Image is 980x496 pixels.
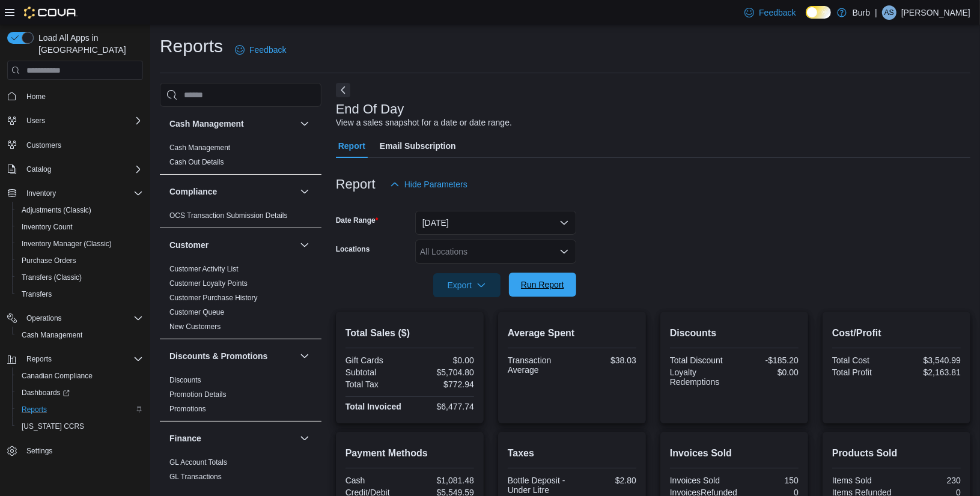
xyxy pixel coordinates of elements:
button: [DATE] [415,211,576,235]
a: OCS Transaction Submission Details [169,211,288,220]
a: Promotion Details [169,390,227,399]
div: $772.94 [412,380,474,389]
h1: Reports [160,34,223,58]
div: Compliance [160,208,321,228]
span: Purchase Orders [17,253,143,268]
a: Transfers (Classic) [17,270,87,285]
a: [US_STATE] CCRS [17,419,89,434]
h3: Finance [169,432,201,444]
button: Open list of options [559,247,569,256]
a: Purchase Orders [17,253,81,268]
a: Customer Loyalty Points [169,279,248,288]
span: Inventory Count [17,220,143,234]
a: Feedback [740,1,800,25]
span: Transfers [22,289,52,299]
button: [US_STATE] CCRS [12,418,148,435]
div: Total Tax [345,380,407,389]
label: Locations [336,244,370,254]
button: Customer [169,239,295,251]
p: Burb [853,5,871,20]
div: 230 [899,476,961,485]
button: Catalog [2,161,148,178]
div: Alex Specht [882,5,896,20]
span: Settings [22,443,143,458]
h2: Total Sales ($) [345,326,474,340]
h3: Discounts & Promotions [169,350,267,362]
span: Adjustments (Classic) [22,205,91,215]
button: Transfers [12,286,148,303]
button: Inventory [22,186,61,201]
button: Customers [2,136,148,154]
div: $0.00 [412,355,474,365]
div: Bottle Deposit - Under Litre [508,476,570,495]
a: Settings [22,444,57,458]
a: Reports [17,402,52,417]
button: Adjustments (Classic) [12,202,148,219]
span: Reports [26,354,52,364]
strong: Total Invoiced [345,402,401,411]
h2: Payment Methods [345,446,474,461]
span: Adjustments (Classic) [17,203,143,217]
div: $1,081.48 [412,476,474,485]
a: Dashboards [17,386,75,400]
div: Transaction Average [508,355,570,375]
span: Transfers [17,287,143,301]
nav: Complex example [7,82,143,491]
span: Dark Mode [806,19,806,19]
button: Home [2,87,148,104]
span: Feedback [249,44,286,56]
span: Inventory Manager (Classic) [22,239,112,249]
div: Discounts & Promotions [160,373,321,421]
span: Catalog [26,165,51,174]
button: Discounts & Promotions [169,350,295,362]
a: Cash Out Details [169,158,224,166]
div: Loyalty Redemptions [670,367,732,387]
span: GL Transactions [169,472,222,482]
a: Canadian Compliance [17,369,97,383]
a: Customers [22,138,66,153]
button: Hide Parameters [385,172,472,196]
label: Date Range [336,216,379,225]
span: Catalog [22,162,143,177]
span: Load All Apps in [GEOGRAPHIC_DATA] [34,32,143,56]
span: Customer Activity List [169,264,239,274]
a: Cash Management [169,144,230,152]
span: Discounts [169,375,201,385]
span: Reports [22,405,47,414]
a: Customer Purchase History [169,294,258,302]
span: Reports [22,352,143,366]
button: Users [2,112,148,129]
a: Home [22,89,50,104]
button: Compliance [297,184,312,199]
span: Hide Parameters [404,178,467,190]
div: $3,540.99 [899,355,961,365]
div: Total Profit [832,367,894,377]
button: Inventory Count [12,219,148,235]
div: $2.80 [574,476,636,485]
span: Report [338,134,365,158]
span: Customer Queue [169,307,224,317]
span: Inventory Manager (Classic) [17,237,143,251]
div: $6,477.74 [412,402,474,411]
span: Promotions [169,404,206,414]
div: Cash [345,476,407,485]
span: Home [22,88,143,103]
span: Users [22,113,143,128]
h3: Cash Management [169,118,244,130]
span: Canadian Compliance [22,371,93,381]
h3: Compliance [169,186,217,198]
span: OCS Transaction Submission Details [169,211,288,220]
a: GL Transactions [169,473,222,481]
span: Transfers (Classic) [17,270,143,285]
span: New Customers [169,322,221,331]
button: Run Report [509,273,576,297]
span: Inventory [26,189,56,198]
div: -$185.20 [737,355,799,365]
input: Dark Mode [806,6,831,19]
div: Gift Cards [345,355,407,365]
p: | [875,5,877,20]
button: Settings [2,442,148,459]
span: Cash Management [169,143,230,153]
span: Inventory Count [22,222,73,232]
span: Users [26,116,45,126]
